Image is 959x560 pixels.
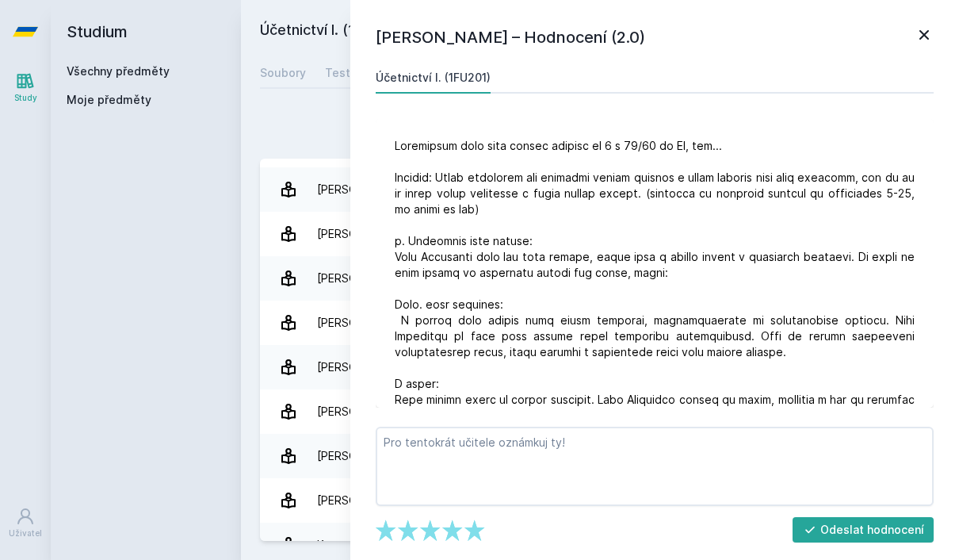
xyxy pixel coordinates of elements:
a: [PERSON_NAME] 4 hodnocení 4.3 [260,345,940,389]
a: [PERSON_NAME] 2 hodnocení 3.5 [260,434,940,478]
button: Odeslat hodnocení [793,517,934,543]
div: [PERSON_NAME] [317,396,405,428]
div: [PERSON_NAME] [317,351,405,383]
a: [PERSON_NAME] 60 hodnocení 2.0 [260,301,940,345]
h2: Účetnictví I. (1FU201) [260,19,762,44]
div: Uživatel [9,527,42,539]
div: [PERSON_NAME] [317,440,405,472]
a: Study [3,63,48,112]
div: [PERSON_NAME] [317,263,405,294]
div: Study [14,92,37,104]
a: [PERSON_NAME] 3 hodnocení 1.7 [260,212,940,256]
div: [PERSON_NAME] [317,485,405,516]
a: Testy [325,57,357,89]
a: Všechny předměty [67,64,170,78]
div: Soubory [260,65,306,81]
a: Soubory [260,57,306,89]
div: [PERSON_NAME] [317,174,405,205]
a: Uživatel [3,499,48,547]
a: [PERSON_NAME] 8 hodnocení 4.4 [260,389,940,434]
div: [PERSON_NAME] [317,307,405,339]
div: Testy [325,65,357,81]
span: Moje předměty [67,92,151,108]
div: [PERSON_NAME] [317,218,405,250]
a: [PERSON_NAME] 2 hodnocení 4.5 [260,478,940,523]
a: [PERSON_NAME] 13 hodnocení 3.2 [260,256,940,301]
a: [PERSON_NAME] 2 hodnocení 1.0 [260,167,940,212]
